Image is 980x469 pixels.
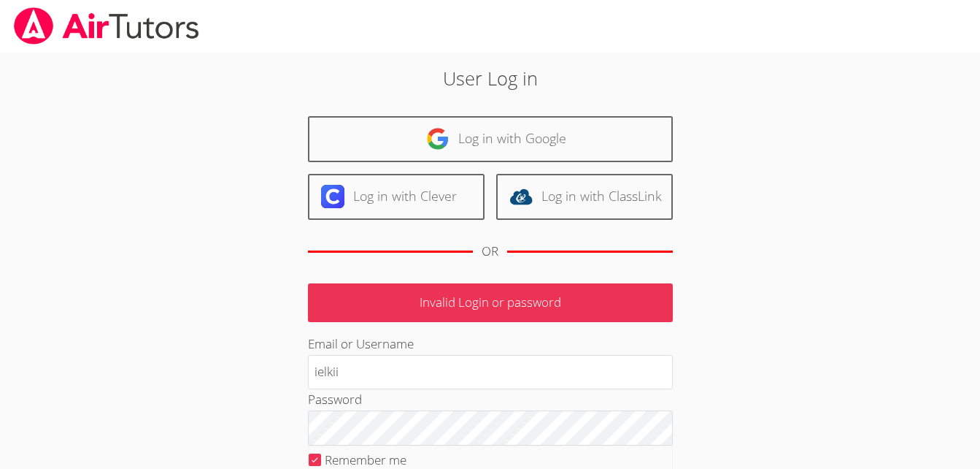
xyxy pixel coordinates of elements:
h2: User Log in [225,64,755,92]
div: OR [482,241,498,262]
label: Password [308,391,362,408]
img: airtutors_banner-c4298cdbf04f3fff15de1276eac7730deb9818008684d7c2e4769d2f7ddbe033.png [12,7,201,45]
img: clever-logo-6eab21bc6e7a338710f1a6ff85c0baf02591cd810cc4098c63d3a4b26e2feb20.svg [321,185,344,208]
a: Log in with Google [308,116,673,162]
a: Log in with Clever [308,174,485,220]
img: google-logo-50288ca7cdecda66e5e0955fdab243c47b7ad437acaf1139b6f446037453330a.svg [426,127,450,150]
a: Log in with ClassLink [496,174,673,220]
label: Email or Username [308,335,414,352]
p: Invalid Login or password [308,283,673,322]
img: classlink-logo-d6bb404cc1216ec64c9a2012d9dc4662098be43eaf13dc465df04b49fa7ab582.svg [509,185,533,208]
label: Remember me [325,451,406,468]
